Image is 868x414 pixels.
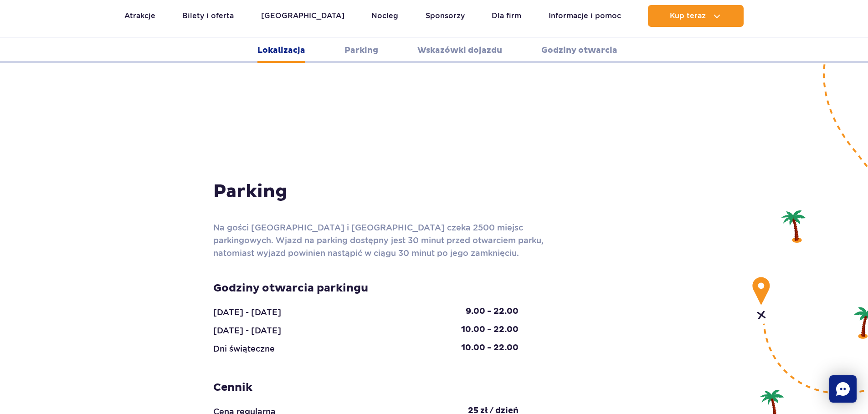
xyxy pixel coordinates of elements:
h3: Cennik [213,381,519,394]
div: Dni świąteczne [206,342,282,355]
a: Lokalizacja [257,38,305,63]
div: [DATE] - [DATE] [206,324,288,337]
a: Informacje i pomoc [549,5,621,27]
a: Dla firm [492,5,521,27]
a: Godziny otwarcia [541,38,617,63]
div: 10.00 - 22.00 [454,342,525,355]
h3: Parking [213,180,655,203]
span: Kup teraz [670,12,706,20]
div: 9.00 - 22.00 [459,306,525,319]
p: Na gości [GEOGRAPHIC_DATA] i [GEOGRAPHIC_DATA] czeka 2500 miejsc parkingowych. Wjazd na parking d... [213,221,555,260]
a: Sponsorzy [426,5,465,27]
a: Atrakcje [124,5,155,27]
a: Parking [344,38,378,63]
h3: Godziny otwarcia parkingu [213,281,519,295]
div: Chat [829,375,857,403]
div: 10.00 - 22.00 [454,324,525,337]
div: [DATE] - [DATE] [206,306,288,319]
a: Wskazówki dojazdu [417,38,502,63]
a: Nocleg [371,5,398,27]
button: Kup teraz [648,5,744,27]
a: [GEOGRAPHIC_DATA] [261,5,344,27]
a: Bilety i oferta [182,5,234,27]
